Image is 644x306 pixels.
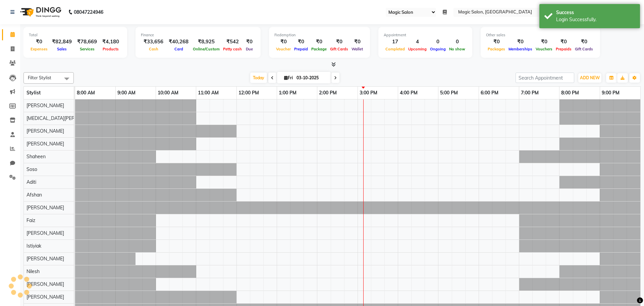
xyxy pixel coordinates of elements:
b: 08047224946 [74,3,103,21]
img: logo [17,3,63,21]
div: Total [29,32,122,38]
span: Online/Custom [191,47,221,51]
span: ADD NEW [580,75,600,80]
div: ₹0 [350,38,365,46]
span: Prepaid [292,47,310,51]
span: [PERSON_NAME] [26,205,64,211]
span: [PERSON_NAME] [26,230,64,236]
div: ₹0 [274,38,292,46]
span: Services [78,47,96,51]
span: Due [244,47,255,51]
span: Gift Cards [328,47,350,51]
a: 8:00 AM [75,88,97,98]
span: [PERSON_NAME] [26,102,64,108]
div: ₹4,180 [100,38,122,46]
span: Ongoing [428,47,447,51]
span: Istiyiak [26,243,41,249]
div: ₹0 [310,38,328,46]
span: Filter Stylist [28,75,51,80]
div: ₹0 [244,38,255,46]
div: ₹0 [292,38,310,46]
div: ₹0 [573,38,595,46]
div: ₹542 [221,38,244,46]
a: 7:00 PM [519,88,540,98]
a: 12:00 PM [237,88,261,98]
span: Products [101,47,120,51]
span: Afshan [26,192,42,198]
a: 1:00 PM [277,88,298,98]
span: Nilesh [26,268,40,274]
span: [PERSON_NAME] [26,141,64,147]
span: Vouchers [534,47,554,51]
a: 9:00 PM [600,88,621,98]
div: Success [556,9,635,16]
span: Fri [282,75,294,80]
span: Faiz [26,217,35,223]
span: [PERSON_NAME] [26,256,64,262]
div: 4 [407,38,428,46]
div: ₹0 [29,38,49,46]
div: Other sales [486,32,595,38]
span: Upcoming [407,47,428,51]
span: No show [447,47,467,51]
a: 4:00 PM [398,88,419,98]
a: 6:00 PM [479,88,500,98]
span: Package [310,47,328,51]
span: Gift Cards [573,47,595,51]
div: 0 [428,38,447,46]
span: Sales [55,47,68,51]
div: ₹78,669 [74,38,100,46]
div: ₹33,656 [141,38,166,46]
span: Shaheen [26,154,46,160]
span: [PERSON_NAME] [26,128,64,134]
span: Voucher [274,47,292,51]
div: ₹8,925 [191,38,221,46]
div: Redemption [274,32,365,38]
span: Soso [26,166,37,172]
span: Petty cash [221,47,244,51]
a: 11:00 AM [196,88,220,98]
span: Card [173,47,185,51]
div: Appointment [384,32,467,38]
div: ₹0 [486,38,507,46]
span: Prepaids [554,47,573,51]
span: Today [250,73,267,83]
span: [MEDICAL_DATA][PERSON_NAME] [26,115,102,121]
a: 5:00 PM [438,88,460,98]
div: ₹40,268 [166,38,191,46]
span: Wallet [350,47,365,51]
input: Search Appointment [516,73,574,83]
span: [PERSON_NAME] [26,294,64,300]
div: Finance [141,32,255,38]
div: 17 [384,38,407,46]
span: Stylist [26,90,41,96]
a: 2:00 PM [317,88,338,98]
span: Expenses [29,47,49,51]
span: [PERSON_NAME] [26,281,64,287]
iframe: chat widget [616,279,637,299]
div: ₹0 [554,38,573,46]
button: ADD NEW [578,73,601,83]
span: Completed [384,47,407,51]
span: Packages [486,47,507,51]
span: Aditi [26,179,36,185]
div: ₹0 [328,38,350,46]
a: 3:00 PM [358,88,379,98]
div: ₹0 [534,38,554,46]
a: 8:00 PM [559,88,581,98]
span: Memberships [507,47,534,51]
a: 10:00 AM [156,88,180,98]
div: Login Successfully. [556,16,635,23]
span: Cash [147,47,160,51]
div: ₹82,849 [49,38,74,46]
a: 9:00 AM [116,88,137,98]
div: 0 [447,38,467,46]
input: 2025-10-03 [294,73,328,83]
div: ₹0 [507,38,534,46]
